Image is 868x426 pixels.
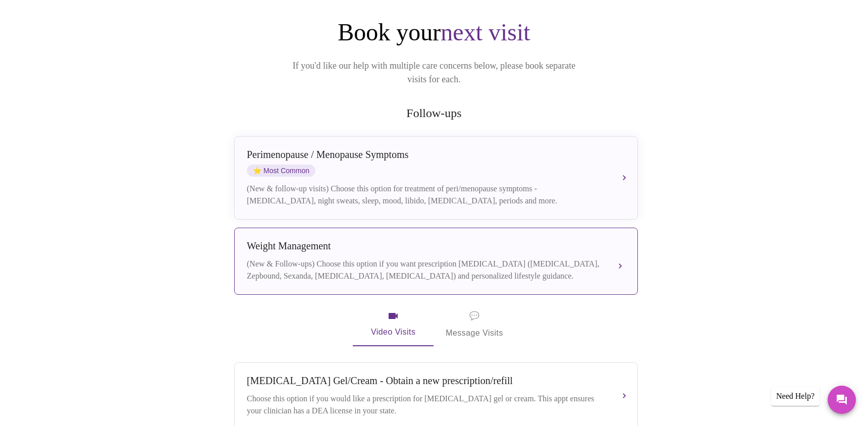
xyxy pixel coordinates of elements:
[247,393,605,417] div: Choose this option if you would like a prescription for [MEDICAL_DATA] gel or cream. This appt en...
[247,165,315,177] span: Most Common
[247,240,605,252] div: Weight Management
[247,258,605,282] div: (New & Follow-ups) Choose this option if you want prescription [MEDICAL_DATA] ([MEDICAL_DATA], Ze...
[469,309,479,323] span: message
[232,107,636,120] h2: Follow-ups
[247,149,605,161] div: Perimenopause / Menopause Symptoms
[441,19,530,45] span: next visit
[253,167,261,175] span: star
[365,310,421,339] span: Video Visits
[828,386,856,414] button: Messages
[234,136,638,220] button: Perimenopause / Menopause SymptomsstarMost Common(New & follow-up visits) Choose this option for ...
[232,18,636,47] h1: Book your
[446,309,503,340] span: Message Visits
[247,183,605,207] div: (New & follow-up visits) Choose this option for treatment of peri/menopause symptoms - [MEDICAL_D...
[247,375,605,387] div: [MEDICAL_DATA] Gel/Cream - Obtain a new prescription/refill
[771,387,820,406] div: Need Help?
[234,228,638,295] button: Weight Management(New & Follow-ups) Choose this option if you want prescription [MEDICAL_DATA] ([...
[279,59,589,86] p: If you'd like our help with multiple care concerns below, please book separate visits for each.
